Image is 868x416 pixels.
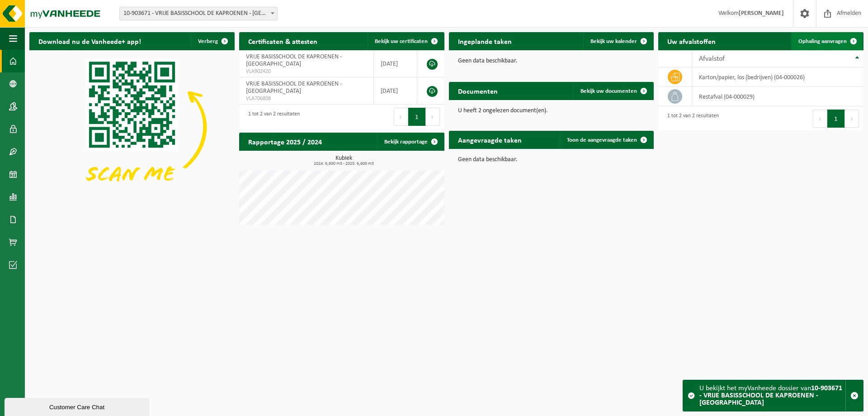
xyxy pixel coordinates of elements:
td: restafval (04-000029) [692,87,863,106]
span: Toon de aangevraagde taken [567,137,637,143]
button: Next [426,108,440,126]
div: U bekijkt het myVanheede dossier van [699,380,845,411]
span: Bekijk uw certificaten [375,38,428,44]
button: Verberg [191,32,234,50]
h2: Certificaten & attesten [239,32,326,50]
span: VLA902420 [246,68,367,75]
span: Verberg [198,38,218,44]
h2: Aangevraagde taken [449,131,531,148]
button: 1 [408,108,426,126]
a: Bekijk uw certificaten [368,32,443,50]
a: Ophaling aanvragen [791,32,863,50]
td: [DATE] [374,50,417,77]
h3: Kubiek [244,155,444,166]
h2: Rapportage 2025 / 2024 [239,133,331,150]
span: VRIJE BASISSCHOOL DE KAPROENEN - [GEOGRAPHIC_DATA] [246,81,342,95]
a: Toon de aangevraagde taken [560,131,653,149]
iframe: chat widget [5,396,151,416]
span: Ophaling aanvragen [798,38,847,44]
div: 1 tot 2 van 2 resultaten [244,107,300,127]
button: Previous [813,110,827,128]
p: U heeft 2 ongelezen document(en). [458,108,645,114]
h2: Documenten [449,82,507,100]
span: Bekijk uw kalender [590,38,637,44]
img: Download de VHEPlus App [29,50,235,204]
a: Bekijk rapportage [377,133,443,151]
a: Bekijk uw documenten [573,82,653,100]
button: Next [845,110,859,128]
td: karton/papier, los (bedrijven) (04-000026) [692,67,863,87]
button: Previous [394,108,408,126]
span: VLA706808 [246,95,367,102]
h2: Uw afvalstoffen [658,32,725,50]
strong: [PERSON_NAME] [739,10,784,17]
p: Geen data beschikbaar. [458,157,645,163]
h2: Download nu de Vanheede+ app! [29,32,150,50]
p: Geen data beschikbaar. [458,58,645,64]
a: Bekijk uw kalender [583,32,653,50]
span: Afvalstof [699,55,725,62]
button: 1 [827,110,845,128]
td: [DATE] [374,77,417,105]
strong: 10-903671 - VRIJE BASISSCHOOL DE KAPROENEN - [GEOGRAPHIC_DATA] [699,385,842,406]
h2: Ingeplande taken [449,32,521,50]
span: 10-903671 - VRIJE BASISSCHOOL DE KAPROENEN - KAPRIJKE [120,7,277,20]
span: 2024: 6,600 m3 - 2025: 6,600 m3 [244,162,444,166]
span: Bekijk uw documenten [580,88,637,94]
span: VRIJE BASISSCHOOL DE KAPROENEN - [GEOGRAPHIC_DATA] [246,53,342,67]
div: 1 tot 2 van 2 resultaten [663,109,719,129]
